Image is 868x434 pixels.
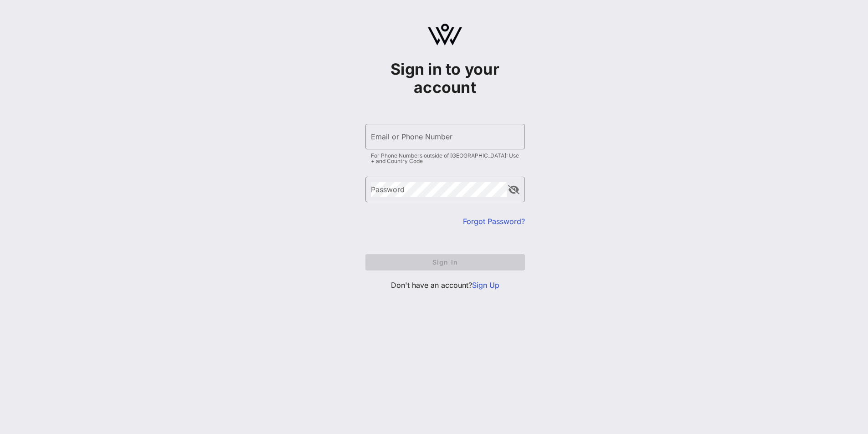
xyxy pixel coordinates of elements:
a: Sign Up [472,281,499,290]
div: For Phone Numbers outside of [GEOGRAPHIC_DATA]: Use + and Country Code [371,153,519,164]
img: logo.svg [428,24,462,46]
h1: Sign in to your account [365,60,525,97]
a: Forgot Password? [463,217,525,226]
button: append icon [508,185,519,194]
p: Don't have an account? [365,280,525,291]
